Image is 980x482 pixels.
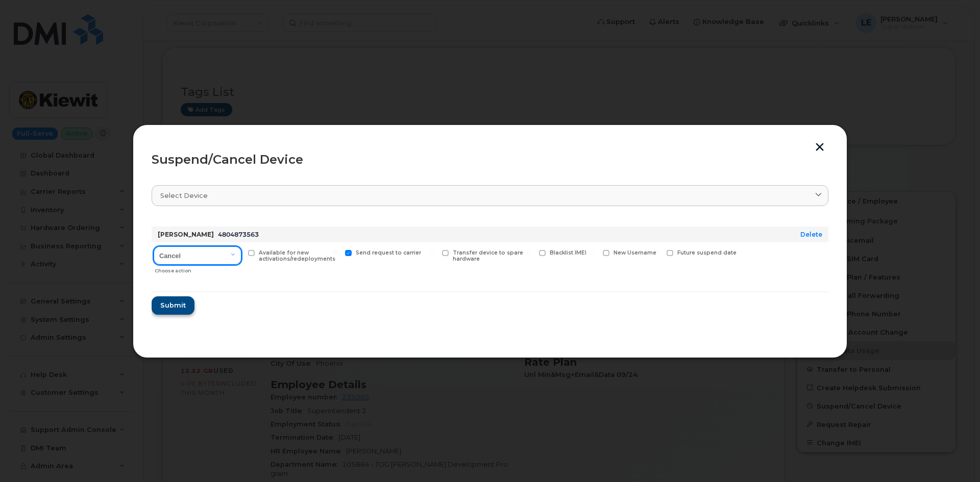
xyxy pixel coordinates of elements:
input: Available for new activations/redeployments [236,250,241,255]
span: Blacklist IMEI [550,249,586,256]
span: Future suspend date [677,249,737,256]
a: Delete [800,231,822,238]
span: 4804873563 [218,231,259,238]
span: Available for new activations/redeployments [259,249,335,263]
span: Select device [160,191,208,200]
div: Choose action [155,263,241,275]
span: Transfer device to spare hardware [453,249,523,263]
a: Select device [152,185,828,206]
iframe: Messenger Launcher [936,438,972,474]
span: Send request to carrier [356,249,421,256]
input: Blacklist IMEI [527,250,532,255]
span: New Username [614,249,656,256]
strong: [PERSON_NAME] [158,231,214,238]
div: Suspend/Cancel Device [152,154,828,166]
input: Future suspend date [654,250,659,255]
input: New Username [591,250,596,255]
button: Submit [152,296,194,315]
input: Transfer device to spare hardware [430,250,435,255]
input: Send request to carrier [333,250,338,255]
span: Submit [160,300,186,310]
